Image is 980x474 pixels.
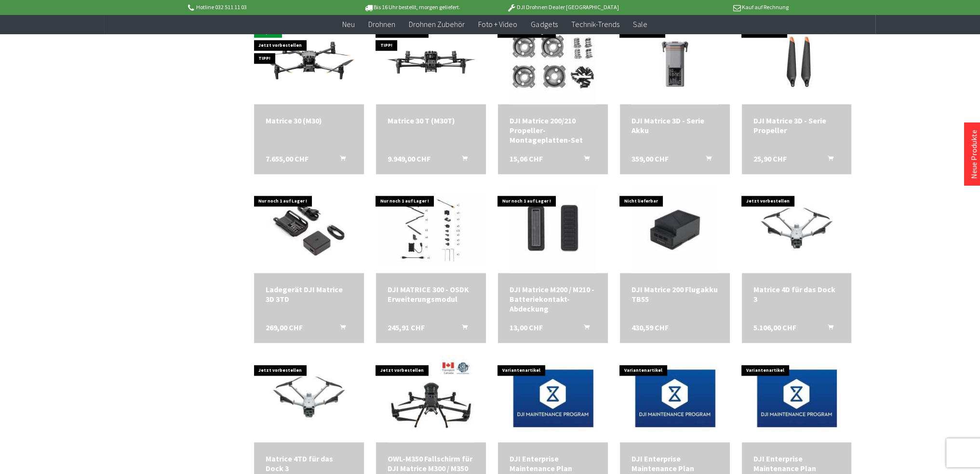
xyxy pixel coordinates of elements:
[498,357,608,440] img: DJI Enterprise Maintenance Plan Matrice 350
[742,189,852,271] img: Matrice 4D für das Dock 3
[266,454,352,473] a: Matrice 4TD für das Dock 3 7.292,00 CHF In den Warenkorb
[186,1,336,13] p: Hotline 032 511 11 03
[471,14,524,34] a: Foto + Video
[328,154,351,166] button: In den Warenkorb
[336,14,362,34] a: Neu
[510,186,596,273] img: DJI Matrice M200 / M210 - Batteriekontakt-Abdeckung
[266,284,352,304] a: Ladegerät DJI Matrice 3D 3TD 269,00 CHF In den Warenkorb
[388,454,474,473] a: OWL-M350 Fallschirm für DJI Matrice M300 / M350 Auf Anfrage
[266,323,303,332] span: 269,00 CHF
[388,154,430,163] span: 9.949,00 CHF
[388,355,474,442] img: OWL-M350 Fallschirm für DJI Matrice M300 / M350
[753,154,787,163] span: 25,90 CHF
[266,116,352,125] div: Matrice 30 (M30)
[510,17,596,104] img: DJI Matrice 200/210 Propeller-Montageplatten-Set
[337,1,487,13] p: Bis 16 Uhr bestellt, morgen geliefert.
[753,116,840,135] a: DJI Matrice 3D - Serie Propeller 25,90 CHF In den Warenkorb
[368,19,395,29] span: Drohnen
[450,154,473,166] button: In den Warenkorb
[388,284,474,304] div: DJI MATRICE 300 - OSDK Erweiterungsmodul
[510,116,596,145] div: DJI Matrice 200/210 Propeller-Montageplatten-Set
[638,1,789,13] p: Kauf auf Rechnung
[328,323,351,335] button: In den Warenkorb
[510,284,596,313] a: DJI Matrice M200 / M210 - Batteriekontakt-Abdeckung 13,00 CHF In den Warenkorb
[742,21,852,100] img: DJI Matrice 3D - Serie Propeller
[631,284,718,304] a: DJI Matrice 200 Flugakku TB55 430,59 CHF
[409,19,465,29] span: Drohnen Zubehör
[510,323,543,332] span: 13,00 CHF
[254,189,364,271] img: Ladegerät DJI Matrice 3D 3TD
[753,323,796,332] span: 5.106,00 CHF
[632,19,647,29] span: Sale
[510,154,543,163] span: 15,06 CHF
[254,357,364,440] img: Matrice 4TD für das Dock 3
[631,186,718,273] img: DJI Matrice 200 Flugakku TB55
[571,19,619,29] span: Technik-Trends
[487,1,638,13] p: DJI Drohnen Dealer [GEOGRAPHIC_DATA]
[388,116,474,125] a: Matrice 30 T (M30T) 9.949,00 CHF In den Warenkorb
[266,454,352,473] div: Matrice 4TD für das Dock 3
[626,14,654,34] a: Sale
[266,154,309,163] span: 7.655,00 CHF
[376,193,486,266] img: DJI MATRICE 300 - OSDK Erweiterungsmodul
[969,130,979,179] a: Neue Produkte
[450,323,473,335] button: In den Warenkorb
[631,323,669,332] span: 430,59 CHF
[388,454,474,473] div: OWL-M350 Fallschirm für DJI Matrice M300 / M350
[572,323,595,335] button: In den Warenkorb
[572,154,595,166] button: In den Warenkorb
[342,19,355,29] span: Neu
[388,323,425,332] span: 245,91 CHF
[753,284,840,304] a: Matrice 4D für das Dock 3 5.106,00 CHF In den Warenkorb
[631,116,718,135] div: DJI Matrice 3D - Serie Akku
[620,357,730,440] img: DJI Enterprise Maintenance Plan Matrice 30
[362,14,402,34] a: Drohnen
[816,323,839,335] button: In den Warenkorb
[510,116,596,145] a: DJI Matrice 200/210 Propeller-Montageplatten-Set 15,06 CHF In den Warenkorb
[388,284,474,304] a: DJI MATRICE 300 - OSDK Erweiterungsmodul 245,91 CHF In den Warenkorb
[816,154,839,166] button: In den Warenkorb
[631,284,718,304] div: DJI Matrice 200 Flugakku TB55
[631,116,718,135] a: DJI Matrice 3D - Serie Akku 359,00 CHF In den Warenkorb
[402,14,471,34] a: Drohnen Zubehör
[388,116,474,125] div: Matrice 30 T (M30T)
[478,19,517,29] span: Foto + Video
[753,116,840,135] div: DJI Matrice 3D - Serie Propeller
[254,30,364,92] img: Matrice 30 (M30)
[266,284,352,304] div: Ladegerät DJI Matrice 3D 3TD
[376,30,486,92] img: Matrice 30 T (M30T)
[266,116,352,125] a: Matrice 30 (M30) 7.655,00 CHF In den Warenkorb
[753,284,840,304] div: Matrice 4D für das Dock 3
[531,19,557,29] span: Gadgets
[631,154,669,163] span: 359,00 CHF
[631,17,718,104] img: DJI Matrice 3D - Serie Akku
[742,357,852,440] img: DJI Enterprise Maintenance Plan Matrice 30T
[694,154,717,166] button: In den Warenkorb
[510,284,596,313] div: DJI Matrice M200 / M210 - Batteriekontakt-Abdeckung
[564,14,626,34] a: Technik-Trends
[524,14,564,34] a: Gadgets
